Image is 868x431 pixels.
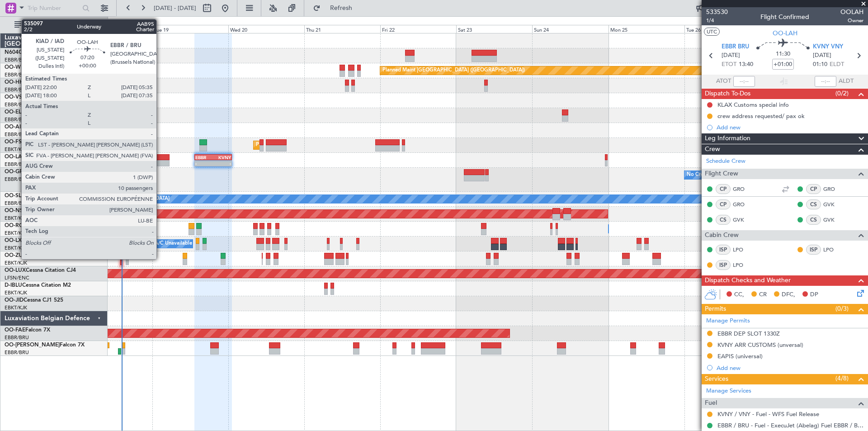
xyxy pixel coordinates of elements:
[5,86,29,93] a: EBBR/BRU
[5,260,27,266] a: EBKT/KJK
[716,215,731,225] div: CS
[5,95,25,100] span: OO-VSF
[717,101,789,109] div: KLAX Customs special info
[5,65,27,70] span: OO-WLP
[806,184,821,194] div: CP
[722,60,736,69] span: ETOT
[733,261,753,269] a: LPO
[5,275,29,281] a: LFSN/ENC
[5,283,22,288] span: D-IBLU
[5,298,24,303] span: OO-JID
[806,245,821,255] div: ISP
[109,18,125,26] div: [DATE]
[706,387,751,396] a: Manage Services
[806,199,821,209] div: CS
[717,330,780,337] div: EBBR DEP SLOT 1330Z
[716,199,731,209] div: CP
[773,28,797,38] span: OO-LAH
[5,50,65,55] a: N604GFChallenger 604
[813,43,843,52] span: KVNY VNY
[706,157,745,166] a: Schedule Crew
[716,77,731,86] span: ATOT
[733,185,753,193] a: GRO
[5,253,77,258] a: OO-ZUNCessna Citation CJ4
[5,169,26,175] span: OO-GPE
[5,154,51,160] a: OO-LAHFalcon 7X
[706,17,728,24] span: 1/4
[835,304,849,313] span: (0/3)
[380,25,456,33] div: Fri 22
[5,124,49,130] a: OO-AIEFalcon 7X
[5,57,29,63] a: EBBR/BRU
[609,25,684,33] div: Mon 25
[5,230,27,237] a: EBKT/KJK
[733,200,753,208] a: GRO
[5,245,27,251] a: EBKT/KJK
[5,223,27,228] span: OO-ROK
[705,89,750,99] span: Dispatch To-Dos
[5,223,77,228] a: OO-ROKCessna Citation CJ4
[823,246,844,254] a: LPO
[840,7,863,17] span: OOLAH
[79,192,170,206] div: A/C Unavailable [GEOGRAPHIC_DATA]
[806,215,821,225] div: CS
[687,168,838,182] div: No Crew [GEOGRAPHIC_DATA] ([GEOGRAPHIC_DATA] National)
[705,169,738,179] span: Flight Crew
[5,200,29,207] a: EBBR/BRU
[840,17,863,24] span: Owner
[5,139,50,145] a: OO-FSXFalcon 7X
[154,4,196,12] span: [DATE] - [DATE]
[5,109,25,115] span: OO-ELK
[823,216,844,224] a: GVK
[5,131,29,138] a: EBBR/BRU
[717,364,863,372] div: Add new
[304,25,380,33] div: Thu 21
[705,133,750,144] span: Leg Information
[706,7,728,17] span: 533530
[759,290,767,299] span: CR
[717,123,863,131] div: Add new
[5,176,29,183] a: EBBR/BRU
[716,245,731,255] div: ISP
[5,95,50,100] a: OO-VSFFalcon 8X
[722,51,740,60] span: [DATE]
[706,317,750,326] a: Manage Permits
[5,342,85,348] a: OO-[PERSON_NAME]Falcon 7X
[810,290,818,299] span: DP
[5,349,29,356] a: EBBR/BRU
[5,169,80,175] a: OO-GPEFalcon 900EX EASy II
[717,112,805,120] div: crew address requested/ pax ok
[5,193,26,199] span: OO-SLM
[717,352,763,360] div: EAPIS (universal)
[152,25,228,33] div: Tue 19
[5,139,25,145] span: OO-FSX
[256,138,361,152] div: Planned Maint Kortrijk-[GEOGRAPHIC_DATA]
[5,146,27,153] a: EBKT/KJK
[782,290,795,299] span: DFC,
[684,25,760,33] div: Tue 26
[195,155,213,160] div: EBBR
[10,18,98,32] button: All Aircraft
[5,101,29,108] a: EBBR/BRU
[5,327,50,333] a: OO-FAEFalcon 7X
[5,80,53,85] a: OO-HHOFalcon 8X
[76,25,152,33] div: Mon 18
[532,25,608,33] div: Sun 24
[5,109,50,115] a: OO-ELKFalcon 8X
[5,208,27,213] span: OO-NSG
[823,185,844,193] a: GRO
[839,77,854,86] span: ALDT
[734,290,744,299] span: CC,
[830,60,844,69] span: ELDT
[24,22,95,28] span: All Aircraft
[705,144,720,155] span: Crew
[155,237,323,251] div: A/C Unavailable [GEOGRAPHIC_DATA] ([GEOGRAPHIC_DATA] National)
[5,124,24,130] span: OO-AIE
[309,1,363,15] button: Refresh
[5,116,29,123] a: EBBR/BRU
[5,298,63,303] a: OO-JIDCessna CJ1 525
[717,422,863,429] a: EBBR / BRU - Fuel - ExecuJet (Abelag) Fuel EBBR / BRU
[5,268,26,273] span: OO-LUX
[213,155,231,160] div: KVNY
[5,238,76,243] a: OO-LXACessna Citation CJ4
